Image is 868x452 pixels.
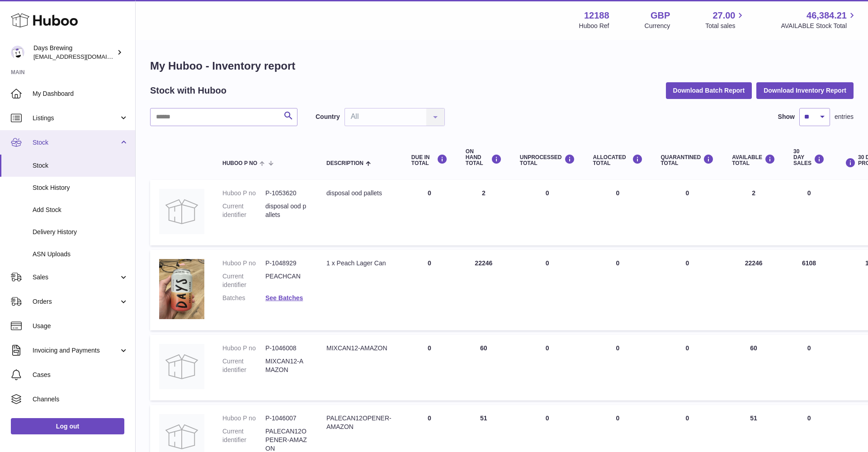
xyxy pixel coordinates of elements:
dt: Current identifier [222,272,265,289]
td: 0 [584,180,652,245]
a: 46,384.21 AVAILABLE Stock Total [781,9,857,30]
a: See Batches [265,294,303,301]
div: disposal ood pallets [326,189,393,198]
strong: 12188 [584,9,609,22]
span: Orders [33,297,119,306]
td: 0 [784,335,834,400]
div: UNPROCESSED Total [520,154,575,166]
dt: Huboo P no [222,259,265,268]
div: ON HAND Total [466,149,502,167]
a: 27.00 Total sales [705,9,745,30]
span: Stock [33,161,128,170]
td: 6108 [784,250,834,330]
td: 0 [511,335,584,400]
div: Days Brewing [33,44,115,61]
div: MIXCAN12-AMAZON [326,344,393,353]
dd: MIXCAN12-AMAZON [265,357,308,374]
span: Stock [33,138,119,147]
label: Country [316,113,340,121]
span: 0 [685,259,689,267]
td: 0 [402,180,457,245]
button: Download Batch Report [666,82,752,99]
td: 2 [457,180,511,245]
td: 0 [584,250,652,330]
dd: P-1046008 [265,344,308,353]
dd: P-1048929 [265,259,308,268]
button: Download Inventory Report [756,82,854,99]
span: Huboo P no [222,160,257,166]
div: ALLOCATED Total [593,154,643,166]
td: 0 [784,180,834,245]
span: [EMAIL_ADDRESS][DOMAIN_NAME] [33,53,133,60]
div: 1 x Peach Lager Can [326,259,393,268]
span: Description [326,160,363,166]
div: PALECAN12OPENER-AMAZON [326,414,393,431]
div: AVAILABLE Total [732,154,775,166]
span: Channels [33,395,128,404]
a: Log out [11,418,124,434]
span: My Dashboard [33,89,128,98]
dd: PEACHCAN [265,272,308,289]
img: product image [159,259,204,319]
td: 2 [723,180,784,245]
dd: disposal ood pallets [265,202,308,219]
span: Total sales [705,22,745,30]
dt: Current identifier [222,357,265,374]
dd: P-1046007 [265,414,308,423]
td: 0 [511,180,584,245]
td: 0 [584,335,652,400]
label: Show [778,113,795,121]
span: Invoicing and Payments [33,346,119,355]
span: Listings [33,114,119,122]
td: 60 [723,335,784,400]
td: 60 [457,335,511,400]
img: product image [159,189,204,234]
h2: Stock with Huboo [150,85,226,97]
dt: Batches [222,294,265,302]
div: QUARANTINED Total [661,154,714,166]
span: ASN Uploads [33,250,128,259]
span: 0 [685,189,689,197]
h1: My Huboo - Inventory report [150,59,854,73]
td: 0 [511,250,584,330]
span: AVAILABLE Stock Total [781,22,857,30]
strong: GBP [651,9,670,22]
dt: Huboo P no [222,344,265,353]
dt: Huboo P no [222,189,265,198]
span: Cases [33,371,128,379]
img: victoria@daysbrewing.com [11,46,24,59]
img: product image [159,344,204,389]
div: Huboo Ref [579,22,609,30]
div: DUE IN TOTAL [411,154,448,166]
dt: Current identifier [222,202,265,219]
span: Usage [33,322,128,330]
span: entries [835,113,854,121]
span: 0 [685,414,689,422]
div: 30 DAY SALES [793,149,825,167]
dd: P-1053620 [265,189,308,198]
div: Currency [645,22,670,30]
span: Stock History [33,184,128,192]
td: 0 [402,335,457,400]
span: Sales [33,273,119,282]
span: 27.00 [712,9,735,22]
span: Add Stock [33,206,128,214]
span: 0 [685,344,689,352]
td: 22246 [723,250,784,330]
td: 22246 [457,250,511,330]
span: Delivery History [33,228,128,236]
span: 46,384.21 [807,9,847,22]
dt: Huboo P no [222,414,265,423]
td: 0 [402,250,457,330]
